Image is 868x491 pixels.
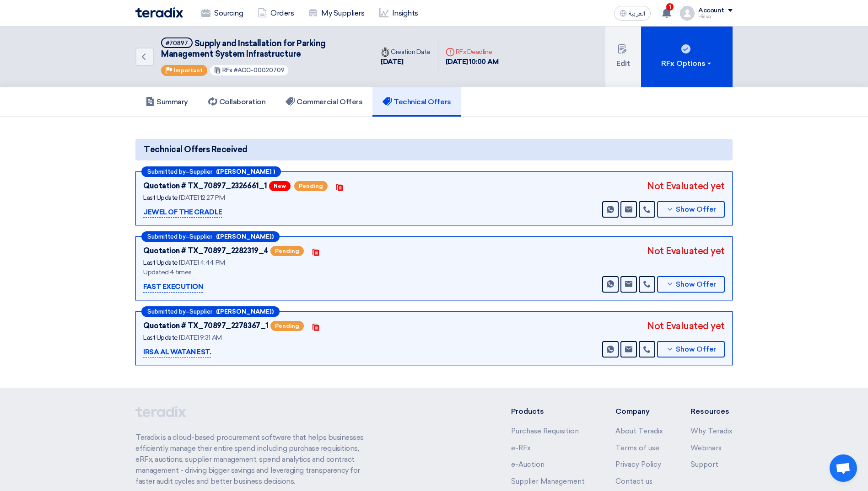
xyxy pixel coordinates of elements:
[383,97,451,107] h5: Technical Offers
[270,321,304,331] span: Pending
[275,87,372,117] a: Commercial Offers
[629,11,645,17] span: العربية
[657,276,725,293] button: Show Offer
[135,7,183,18] img: Teradix logo
[676,281,716,288] span: Show Offer
[216,169,275,175] b: ([PERSON_NAME] )
[614,6,651,21] button: العربية
[446,57,499,67] div: [DATE] 10:00 AM
[147,169,186,175] span: Submitted by
[147,234,186,240] span: Submitted by
[657,201,725,218] button: Show Offer
[511,406,588,417] li: Products
[698,7,724,15] div: Account
[676,346,716,353] span: Show Offer
[647,244,725,258] div: Not Evaluated yet
[511,444,531,452] a: e-RFx
[615,477,652,486] a: Contact us
[189,234,212,240] span: Supplier
[216,309,274,315] b: ([PERSON_NAME])
[294,181,328,191] span: Pending
[222,67,232,74] span: RFx
[143,267,372,277] div: Updated 4 times
[147,309,186,315] span: Submitted by
[143,347,211,358] p: IRSA AL WATAN EST.
[511,460,545,469] a: e-Auction
[690,427,733,435] a: Why Teradix
[690,444,722,452] a: Webinars
[143,181,267,192] div: Quotation # TX_70897_2326661_1
[141,231,280,242] div: –
[647,179,725,193] div: Not Evaluated yet
[216,234,274,240] b: ([PERSON_NAME])
[141,166,281,177] div: –
[143,207,222,218] p: JEWEL OF THE CRADLE
[666,3,674,11] span: 1
[143,334,178,342] span: Last Update
[179,334,221,342] span: [DATE] 9:31 AM
[143,259,178,267] span: Last Update
[690,460,718,469] a: Support
[615,444,659,452] a: Terms of use
[161,37,362,60] h5: Supply and Installation for Parking Management System Infrastructure
[143,320,269,331] div: Quotation # TX_70897_2278367_1
[647,319,725,333] div: Not Evaluated yet
[381,57,431,67] div: [DATE]
[511,427,579,435] a: Purchase Requisition
[615,406,663,417] li: Company
[234,67,285,74] span: #ACC-00020709
[270,246,304,256] span: Pending
[189,309,212,315] span: Supplier
[146,97,188,107] h5: Summary
[372,87,461,117] a: Technical Offers
[250,3,301,23] a: Orders
[166,40,188,46] div: #70897
[615,427,663,435] a: About Teradix
[657,341,725,358] button: Show Offer
[198,87,276,117] a: Collaboration
[144,144,248,156] span: Technical Offers Received
[194,3,250,23] a: Sourcing
[641,27,733,87] button: RFx Options
[143,282,203,293] p: FAST EXECUTION
[690,406,733,417] li: Resources
[381,47,431,57] div: Creation Date
[135,432,374,487] p: Teradix is a cloud-based procurement software that helps businesses efficiently manage their enti...
[698,14,733,19] div: Hissa
[301,3,372,23] a: My Suppliers
[143,245,269,256] div: Quotation # TX_70897_2282319_4
[269,181,291,191] span: New
[141,306,280,317] div: –
[605,27,641,87] button: Edit
[135,87,198,117] a: Summary
[680,6,695,21] img: profile_test.png
[676,206,716,213] span: Show Offer
[830,454,857,482] a: Open chat
[179,194,225,202] span: [DATE] 12:27 PM
[179,259,225,267] span: [DATE] 4:44 PM
[173,67,203,74] span: Important
[286,97,362,107] h5: Commercial Offers
[615,460,661,469] a: Privacy Policy
[511,477,585,486] a: Supplier Management
[143,194,178,202] span: Last Update
[446,47,499,57] div: RFx Deadline
[161,38,326,59] span: Supply and Installation for Parking Management System Infrastructure
[189,169,212,175] span: Supplier
[372,3,426,23] a: Insights
[208,97,266,107] h5: Collaboration
[661,58,713,69] div: RFx Options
